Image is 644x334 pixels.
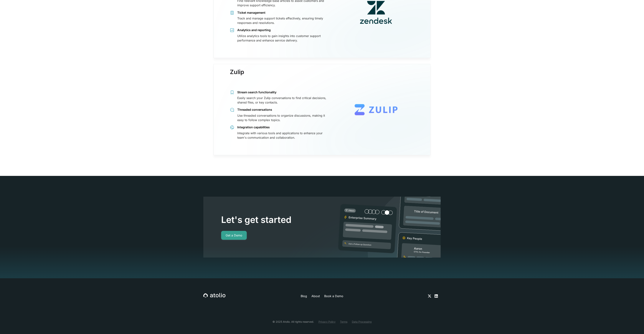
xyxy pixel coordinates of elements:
img: logo [334,76,417,143]
a: Data Processing [352,320,372,324]
h2: Let's get started [221,214,325,225]
div: © 2025 Atolio. All rights reserved. [273,320,314,324]
div: Utilize analytics tools to gain insights into customer support performance and enhance service de... [237,34,329,43]
div: Analytics and reporting [237,28,329,32]
div: Integrate with various tools and applications to enhance your team's communication and collaborat... [237,131,329,140]
div: Threaded conversations [237,108,329,112]
div: Use threaded conversations to organize discussions, making it easy to follow complex topics. [237,113,329,122]
a: Get a Demo [221,231,247,240]
h3: Zulip [230,69,244,83]
div: Ticket management [237,11,329,15]
div: Integration capabilities [237,125,329,129]
a: Blog [301,294,307,298]
iframe: Chat Widget [625,316,644,334]
img: image [335,197,441,258]
a: About [311,294,320,298]
div: Stream search functionality [237,90,329,94]
a: Privacy Policy [318,320,336,324]
div: Easily search your Zulip conversations to find critical decisions, shared files, or key contacts. [237,96,329,105]
div: Track and manage support tickets effectively, ensuring timely responses and resolutions. [237,16,329,25]
a: Book a Demo [324,294,343,298]
a: Terms [340,320,347,324]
